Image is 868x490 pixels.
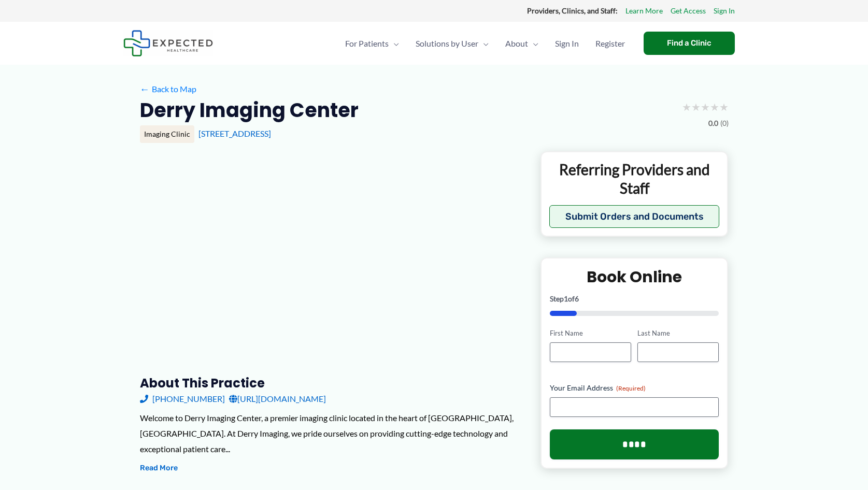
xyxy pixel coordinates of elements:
span: Menu Toggle [389,25,399,62]
label: Last Name [637,328,719,338]
span: (0) [720,117,729,130]
button: Submit Orders and Documents [549,205,720,228]
h2: Book Online [550,267,719,287]
a: Register [587,25,633,62]
a: For PatientsMenu Toggle [337,25,407,62]
a: Find a Clinic [644,32,735,55]
a: AboutMenu Toggle [497,25,547,62]
a: Sign In [547,25,587,62]
img: Expected Healthcare Logo - side, dark font, small [123,30,213,56]
span: 6 [575,294,579,303]
p: Step of [550,295,719,302]
strong: Providers, Clinics, and Staff: [527,6,618,15]
h3: About this practice [140,375,524,391]
span: (Required) [616,384,646,392]
span: Sign In [555,25,579,62]
a: Sign In [714,4,735,18]
nav: Primary Site Navigation [337,25,633,62]
span: About [505,25,528,62]
a: Learn More [625,4,663,18]
a: [STREET_ADDRESS] [198,128,271,138]
a: ←Back to Map [140,81,196,97]
span: ★ [710,97,719,117]
span: ★ [691,97,701,117]
label: Your Email Address [550,383,719,393]
span: ★ [682,97,691,117]
a: Get Access [671,4,706,18]
span: ← [140,84,150,94]
a: [URL][DOMAIN_NAME] [229,391,326,407]
span: Menu Toggle [478,25,489,62]
span: For Patients [345,25,389,62]
span: 1 [564,294,568,303]
span: ★ [719,97,729,117]
div: Welcome to Derry Imaging Center, a premier imaging clinic located in the heart of [GEOGRAPHIC_DAT... [140,410,524,456]
span: Menu Toggle [528,25,538,62]
div: Imaging Clinic [140,125,194,143]
a: [PHONE_NUMBER] [140,391,225,407]
button: Read More [140,462,178,474]
label: First Name [550,328,631,338]
span: Solutions by User [416,25,478,62]
span: Register [595,25,625,62]
a: Solutions by UserMenu Toggle [407,25,497,62]
span: 0.0 [708,117,718,130]
p: Referring Providers and Staff [549,160,720,198]
span: ★ [701,97,710,117]
h2: Derry Imaging Center [140,97,359,123]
